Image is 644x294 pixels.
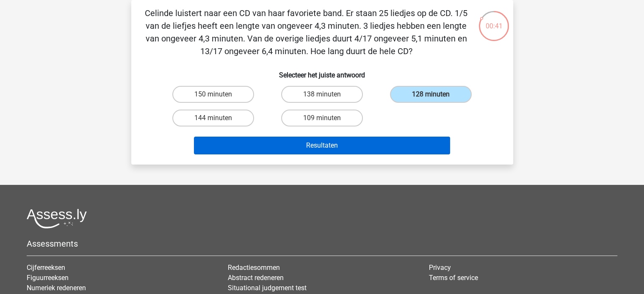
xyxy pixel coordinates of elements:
label: 150 minuten [172,86,254,103]
a: Redactiesommen [228,264,280,272]
label: 128 minuten [390,86,472,103]
label: 109 minuten [281,110,363,126]
a: Privacy [429,264,451,272]
h5: Assessments [27,239,617,249]
a: Figuurreeksen [27,274,69,282]
img: Assessly logo [27,209,87,228]
a: Abstract redeneren [228,274,284,282]
label: 138 minuten [281,86,363,103]
button: Resultaten [194,137,450,154]
a: Terms of service [429,274,478,282]
a: Situational judgement test [228,284,307,292]
div: 00:41 [478,10,510,31]
a: Cijferreeksen [27,264,65,272]
a: Numeriek redeneren [27,284,86,292]
h6: Selecteer het juiste antwoord [145,64,500,79]
p: Celinde luistert naar een CD van haar favoriete band. Er staan 25 liedjes op de CD. 1/5 van de li... [145,7,468,58]
label: 144 minuten [172,110,254,126]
